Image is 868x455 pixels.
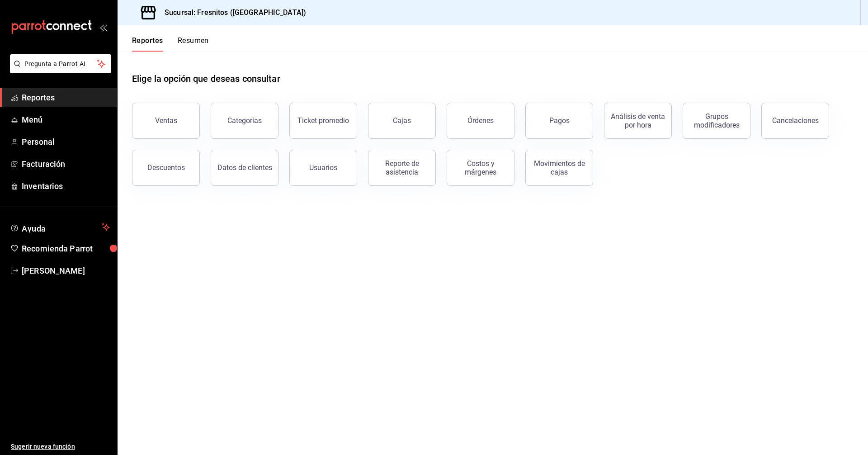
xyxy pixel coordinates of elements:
[289,103,357,139] button: Ticket promedio
[24,59,97,69] span: Pregunta a Parrot AI
[178,36,209,52] button: Resumen
[132,103,200,139] button: Ventas
[227,116,262,125] div: Categorías
[10,54,111,73] button: Pregunta a Parrot AI
[531,159,587,176] div: Movimientos de cajas
[525,103,593,139] button: Pagos
[447,103,514,139] button: Órdenes
[772,116,819,125] div: Cancelaciones
[22,222,98,232] span: Ayuda
[689,112,745,129] div: Grupos modificadores
[22,242,110,255] span: Recomienda Parrot
[368,103,436,139] button: Cajas
[22,136,110,148] span: Personal
[6,66,111,75] a: Pregunta a Parrot AI
[22,114,110,126] span: Menú
[22,158,110,170] span: Facturación
[22,91,110,104] span: Reportes
[289,150,357,186] button: Usuarios
[610,112,666,129] div: Análisis de venta por hora
[22,265,110,277] span: [PERSON_NAME]
[761,103,829,139] button: Cancelaciones
[11,442,110,451] span: Sugerir nueva función
[132,36,163,52] button: Reportes
[368,150,436,186] button: Reporte de asistencia
[525,150,593,186] button: Movimientos de cajas
[604,103,672,139] button: Análisis de venta por hora
[211,150,278,186] button: Datos de clientes
[132,72,280,85] h1: Elige la opción que deseas consultar
[467,116,494,125] div: Órdenes
[211,103,278,139] button: Categorías
[297,116,349,125] div: Ticket promedio
[447,150,514,186] button: Costos y márgenes
[683,103,750,139] button: Grupos modificadores
[132,36,209,52] div: navigation tabs
[453,159,509,176] div: Costos y márgenes
[147,163,185,172] div: Descuentos
[549,116,570,125] div: Pagos
[393,116,411,125] div: Cajas
[217,163,272,172] div: Datos de clientes
[157,7,306,18] h3: Sucursal: Fresnitos ([GEOGRAPHIC_DATA])
[309,163,337,172] div: Usuarios
[374,159,430,176] div: Reporte de asistencia
[132,150,200,186] button: Descuentos
[155,116,177,125] div: Ventas
[99,24,107,31] button: open_drawer_menu
[22,180,110,192] span: Inventarios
